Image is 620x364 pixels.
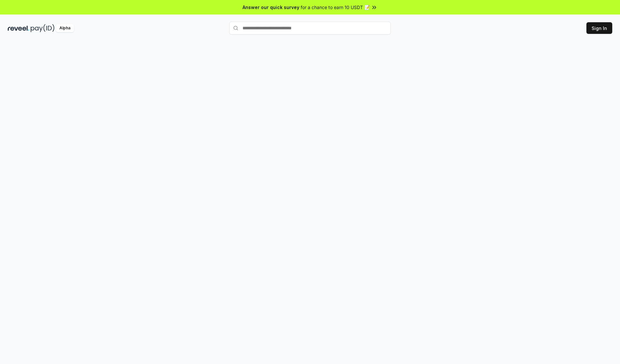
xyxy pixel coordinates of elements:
span: Answer our quick survey [243,4,299,11]
span: for a chance to earn 10 USDT 📝 [301,4,370,11]
button: Sign In [586,22,612,34]
img: pay_id [31,24,55,32]
img: reveel_dark [8,24,29,32]
div: Alpha [56,24,74,32]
